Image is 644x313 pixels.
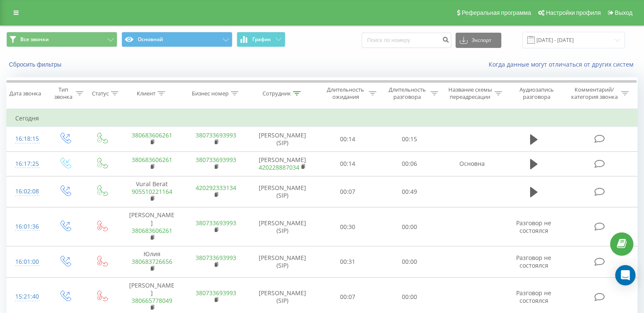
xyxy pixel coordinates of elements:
[15,131,38,147] div: 16:18:15
[379,207,440,246] td: 00:00
[137,90,155,97] div: Клиент
[462,9,531,16] span: Реферальная программа
[248,207,317,246] td: [PERSON_NAME] (SIP)
[7,110,638,127] td: Сегодня
[196,184,236,192] a: 420292333134
[132,296,172,305] a: 380665778049
[9,90,41,97] div: Дата звонка
[196,131,236,139] a: 380733693993
[386,86,428,101] div: Длительность разговора
[15,288,38,305] div: 15:21:40
[440,151,504,176] td: Основна
[512,86,561,101] div: Аудиозапись разговора
[132,257,172,265] a: 380683726656
[132,226,172,235] a: 380683606261
[489,60,638,68] a: Когда данные могут отличаться от других систем
[122,32,232,47] button: Основной
[325,86,367,101] div: Длительность ожидания
[248,246,317,278] td: [PERSON_NAME] (SIP)
[317,151,379,176] td: 00:14
[6,32,117,47] button: Все звонки
[132,187,172,196] a: 905510221164
[546,9,601,16] span: Настройки профиля
[92,90,109,97] div: Статус
[615,9,633,16] span: Выход
[120,246,184,278] td: Юлия
[379,151,440,176] td: 00:06
[237,32,285,47] button: График
[248,176,317,207] td: [PERSON_NAME] (SIP)
[448,86,492,101] div: Название схемы переадресации
[248,151,317,176] td: [PERSON_NAME]
[516,289,551,305] span: Разговор не состоялся
[6,61,66,68] button: Сбросить фильтры
[516,254,551,269] span: Разговор не состоялся
[317,207,379,246] td: 00:30
[615,265,636,285] div: Open Intercom Messenger
[317,127,379,151] td: 00:14
[248,127,317,151] td: [PERSON_NAME] (SIP)
[379,246,440,278] td: 00:00
[192,90,229,97] div: Бизнес номер
[120,176,184,207] td: Vural Berat
[456,33,501,48] button: Экспорт
[196,156,236,164] a: 380733693993
[20,36,49,43] span: Все звонки
[196,219,236,227] a: 380733693993
[196,254,236,262] a: 380733693993
[15,156,38,172] div: 16:17:25
[252,36,271,42] span: График
[263,90,291,97] div: Сотрудник
[259,163,299,171] a: 420228887034
[569,86,619,101] div: Комментарий/категория звонка
[15,183,38,200] div: 16:02:08
[120,207,184,246] td: [PERSON_NAME]
[132,156,172,164] a: 380683606261
[132,131,172,139] a: 380683606261
[15,254,38,270] div: 16:01:00
[362,33,451,48] input: Поиск по номеру
[15,218,38,235] div: 16:01:36
[53,86,73,101] div: Тип звонка
[516,219,551,235] span: Разговор не состоялся
[317,176,379,207] td: 00:07
[379,176,440,207] td: 00:49
[317,246,379,278] td: 00:31
[196,289,236,297] a: 380733693993
[379,127,440,151] td: 00:15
